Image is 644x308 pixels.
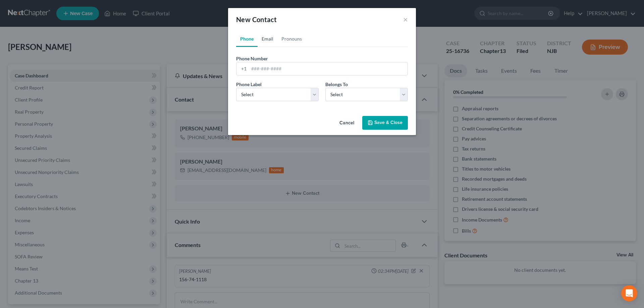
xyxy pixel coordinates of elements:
[236,62,249,75] div: +1
[236,81,262,87] span: Phone Label
[334,117,360,130] button: Cancel
[621,285,637,301] div: Open Intercom Messenger
[403,15,408,23] button: ×
[236,56,268,61] span: Phone Number
[236,15,277,23] span: New Contact
[277,31,306,47] a: Pronouns
[236,31,258,47] a: Phone
[249,62,408,75] input: ###-###-####
[325,81,348,87] span: Belongs To
[362,116,408,130] button: Save & Close
[258,31,277,47] a: Email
